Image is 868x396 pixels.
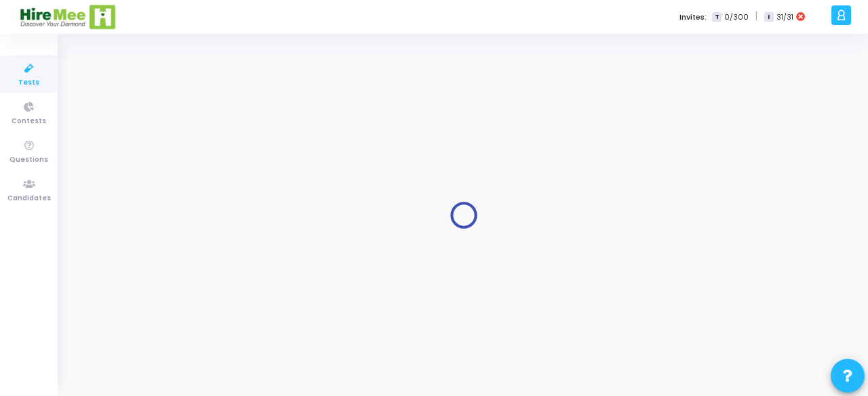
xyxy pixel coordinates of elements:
[19,3,117,30] img: logo
[9,154,48,166] span: Questions
[679,12,707,23] label: Invites:
[724,12,749,23] span: 0/300
[12,116,46,127] span: Contests
[712,12,721,22] span: T
[7,193,51,204] span: Candidates
[764,12,773,22] span: I
[18,77,39,89] span: Tests
[776,12,793,23] span: 31/31
[755,9,757,24] span: |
